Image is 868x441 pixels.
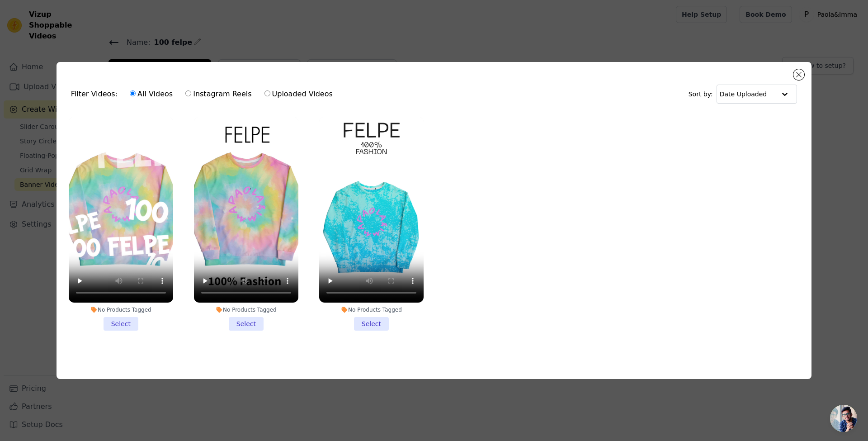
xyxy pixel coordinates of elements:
[129,88,173,100] label: All Videos
[830,405,857,432] div: Aprire la chat
[185,88,252,100] label: Instagram Reels
[689,85,797,104] div: Sort by:
[194,306,298,313] div: No Products Tagged
[69,306,173,313] div: No Products Tagged
[793,69,804,80] button: Close modal
[319,306,424,313] div: No Products Tagged
[71,84,338,104] div: Filter Videos:
[264,88,333,100] label: Uploaded Videos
